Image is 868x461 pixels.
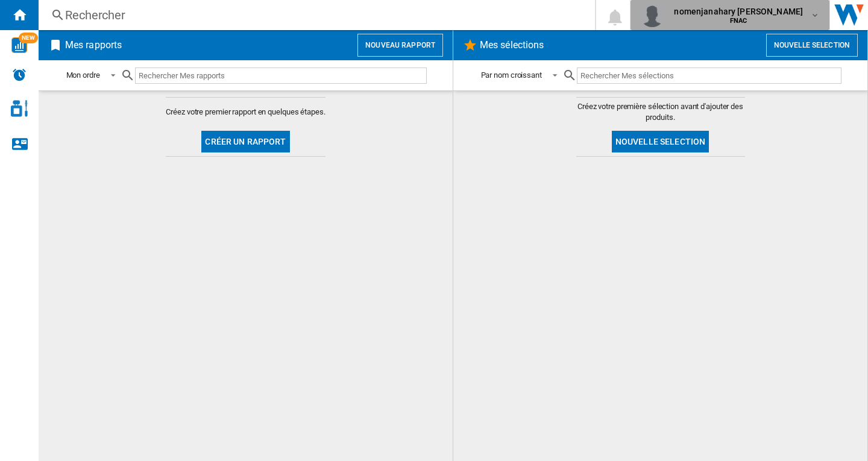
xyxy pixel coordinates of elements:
[674,5,803,17] span: nomenjanahary [PERSON_NAME]
[730,17,747,25] b: FNAC
[12,67,27,82] img: alerts-logo.svg
[640,3,664,27] img: profile.jpg
[19,33,38,43] span: NEW
[576,101,745,123] span: Créez votre première sélection avant d'ajouter des produits.
[481,71,542,80] div: Par nom croissant
[11,37,27,53] img: wise-card.svg
[135,67,427,84] input: Rechercher Mes rapports
[166,107,325,118] span: Créez votre premier rapport en quelques étapes.
[477,34,546,57] h2: Mes sélections
[357,34,443,57] button: Nouveau rapport
[201,131,289,152] button: Créer un rapport
[612,131,709,152] button: Nouvelle selection
[11,100,28,117] img: cosmetic-logo.svg
[577,67,841,84] input: Rechercher Mes sélections
[766,34,858,57] button: Nouvelle selection
[65,7,564,24] div: Rechercher
[63,34,124,57] h2: Mes rapports
[66,71,100,80] div: Mon ordre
